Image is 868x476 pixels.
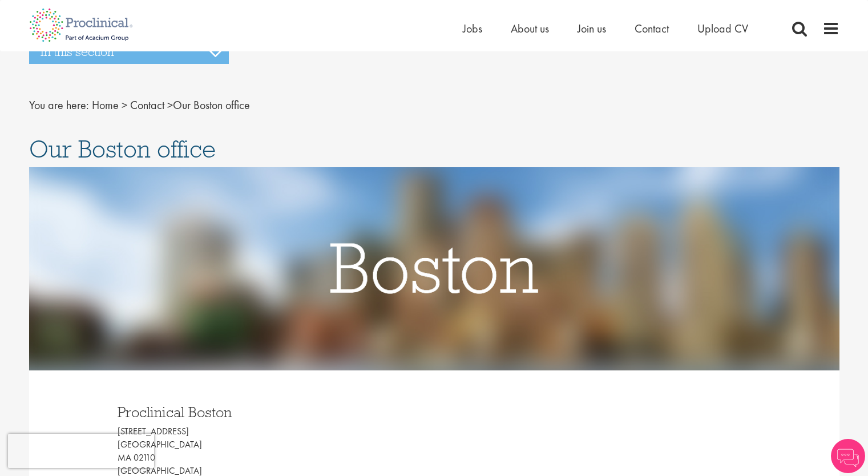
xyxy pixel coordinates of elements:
[122,98,127,112] span: >
[130,98,164,112] a: breadcrumb link to Contact
[511,21,549,36] a: About us
[92,98,119,112] a: breadcrumb link to Home
[167,98,173,112] span: >
[831,439,865,473] img: Chatbot
[8,434,154,468] iframe: reCAPTCHA
[635,21,669,36] a: Contact
[578,21,606,36] a: Join us
[29,40,229,64] h3: In this section
[697,21,748,36] a: Upload CV
[463,21,482,36] a: Jobs
[118,405,426,419] h3: Proclinical Boston
[92,98,250,112] span: Our Boston office
[29,98,89,112] span: You are here:
[29,134,216,164] span: Our Boston office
